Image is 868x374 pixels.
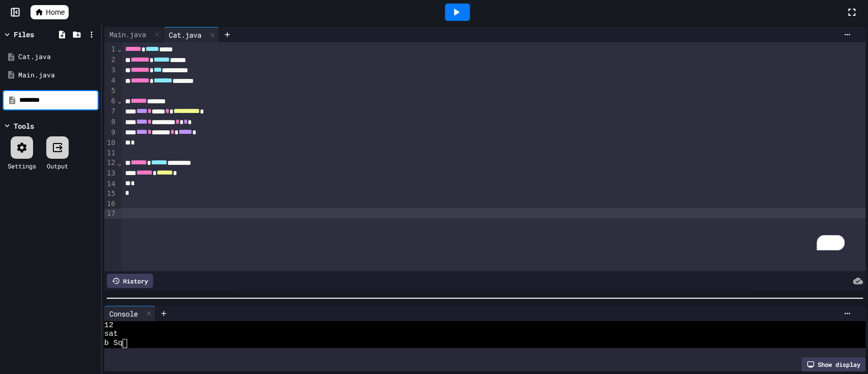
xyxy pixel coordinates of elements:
div: Cat.java [18,52,98,62]
a: Home [31,5,69,19]
div: To enrich screen reader interactions, please activate Accessibility in Grammarly extension settings [122,42,865,271]
div: 7 [104,106,117,117]
div: Main.java [18,70,98,80]
div: Output [47,161,68,170]
div: Show display [801,357,865,371]
span: Home [46,7,65,17]
div: 3 [104,65,117,76]
div: 12 [104,158,117,168]
div: Cat.java [164,27,219,42]
span: 12 [104,321,113,330]
div: 4 [104,76,117,87]
div: Cat.java [164,30,206,40]
div: 13 [104,168,117,179]
div: History [107,274,153,288]
div: 9 [104,128,117,138]
span: Fold line [117,159,122,167]
div: Main.java [104,27,164,42]
div: Console [104,306,156,321]
div: 14 [104,179,117,189]
div: Tools [14,121,34,131]
div: Settings [8,161,36,170]
div: 10 [104,138,117,148]
div: 8 [104,117,117,128]
span: sat [104,330,118,339]
span: Fold line [117,45,122,53]
div: 16 [104,199,117,209]
div: 5 [104,86,117,96]
div: Files [14,29,34,40]
div: 11 [104,148,117,158]
div: 6 [104,96,117,107]
div: Console [104,308,143,319]
div: 17 [104,209,117,219]
span: Fold line [117,97,122,105]
div: Main.java [104,29,151,40]
div: 2 [104,55,117,66]
div: 15 [104,189,117,199]
div: 1 [104,44,117,55]
span: b Sq [104,339,123,348]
